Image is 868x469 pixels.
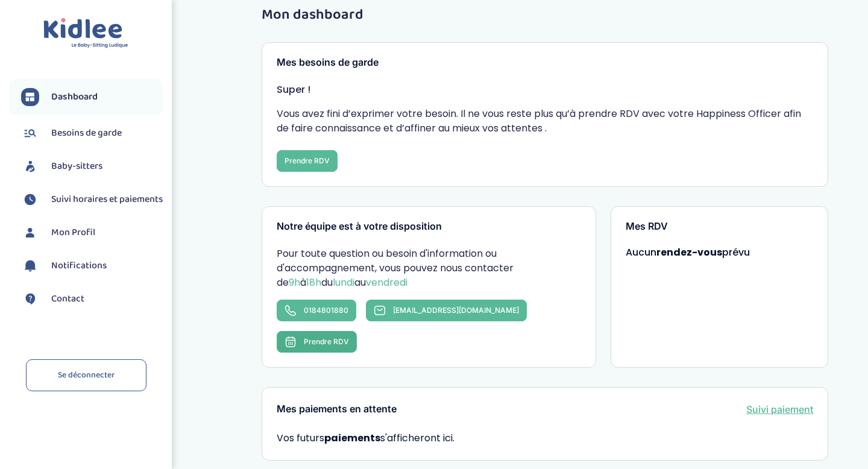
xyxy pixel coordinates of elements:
[51,159,102,174] span: Baby-sitters
[51,90,98,104] span: Dashboard
[21,190,163,209] a: Suivi horaires et paiements
[21,157,163,175] a: Baby-sitters
[21,88,163,106] a: Dashboard
[277,150,338,172] button: Prendre RDV
[393,306,519,315] span: [EMAIL_ADDRESS][DOMAIN_NAME]
[289,275,300,289] span: 9h
[21,290,163,308] a: Contact
[21,224,39,242] img: profil.svg
[21,257,39,275] img: notification.svg
[304,306,348,315] span: 0184801880
[656,245,722,259] strong: rendez-vous
[51,126,122,140] span: Besoins de garde
[21,124,39,142] img: besoin.svg
[306,275,321,289] span: 18h
[21,257,163,275] a: Notifications
[43,18,128,49] img: logo.svg
[277,404,397,415] h3: Mes paiements en attente
[324,431,380,445] strong: paiements
[21,88,39,106] img: dashboard.svg
[277,83,813,97] p: Super !
[277,247,580,290] p: Pour toute question ou besoin d'information ou d'accompagnement, vous pouvez nous contacter de à ...
[51,259,107,273] span: Notifications
[277,300,356,321] a: 0184801880
[626,221,814,232] h3: Mes RDV
[262,7,828,23] h1: Mon dashboard
[21,290,39,308] img: contact.svg
[333,275,354,289] span: lundi
[26,359,146,391] a: Se déconnecter
[277,431,454,445] span: Vos futurs s'afficheront ici.
[277,57,813,68] h3: Mes besoins de garde
[366,275,407,289] span: vendredi
[277,221,580,232] h3: Notre équipe est à votre disposition
[277,107,813,136] p: Vous avez fini d’exprimer votre besoin. Il ne vous reste plus qu’à prendre RDV avec votre Happine...
[304,337,349,346] span: Prendre RDV
[366,300,527,321] a: [EMAIL_ADDRESS][DOMAIN_NAME]
[51,292,84,306] span: Contact
[626,245,750,259] span: Aucun prévu
[21,157,39,175] img: babysitters.svg
[746,402,813,417] a: Suivi paiement
[21,190,39,209] img: suivihoraire.svg
[51,192,163,207] span: Suivi horaires et paiements
[21,124,163,142] a: Besoins de garde
[21,224,163,242] a: Mon Profil
[51,225,95,240] span: Mon Profil
[277,331,357,353] button: Prendre RDV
